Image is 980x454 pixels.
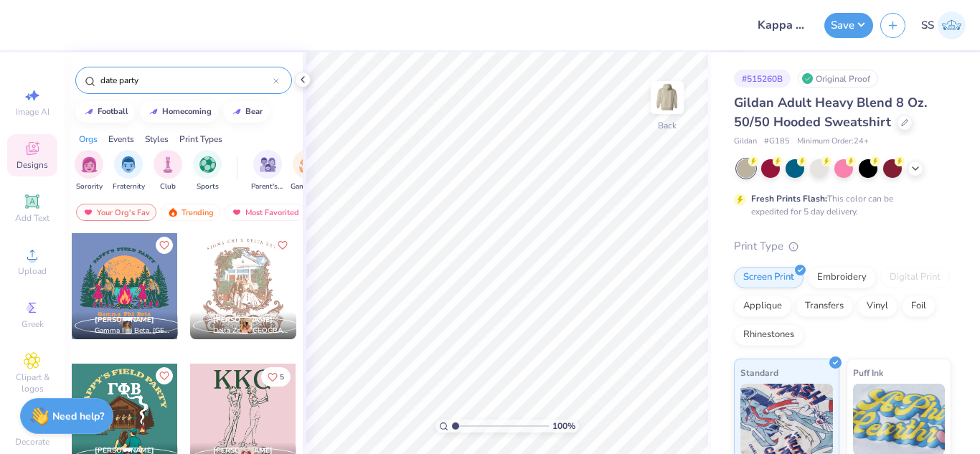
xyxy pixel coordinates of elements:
div: Screen Print [734,267,804,288]
div: Applique [734,295,791,317]
button: homecoming [140,101,218,123]
span: Minimum Order: 24 + [797,136,869,148]
div: filter for Fraternity [113,150,145,192]
div: Trending [161,204,220,221]
div: # 515260B [734,70,791,88]
img: Game Day Image [299,156,316,173]
div: Embroidery [808,267,876,288]
strong: Fresh Prints Flash: [751,193,827,204]
div: This color can be expedited for 5 day delivery. [751,192,928,218]
span: Standard [740,365,778,380]
div: Digital Print [880,267,950,288]
span: Add Text [15,212,50,224]
input: Try "Alpha" [99,73,273,88]
img: trend_line.gif [148,108,159,116]
span: Gamma Phi Beta, [GEOGRAPHIC_DATA][US_STATE] [95,326,172,336]
span: Club [160,181,176,192]
img: Sports Image [199,156,216,173]
span: Designs [17,159,48,171]
button: filter button [193,150,222,192]
div: bear [245,108,263,115]
span: 5 [280,374,284,381]
button: football [75,101,135,123]
div: Rhinestones [734,324,804,346]
div: football [98,108,128,115]
span: Fraternity [113,181,145,192]
span: [PERSON_NAME] [95,315,154,325]
button: Save [824,13,873,38]
button: filter button [291,150,324,192]
div: Foil [902,295,936,317]
input: Untitled Design [747,11,817,39]
button: bear [223,101,269,123]
div: Most Favorited [225,204,306,221]
span: 100 % [552,420,575,432]
img: trending.gif [167,207,179,217]
button: Like [274,237,291,254]
span: Sorority [76,181,103,192]
span: Delta Zeta, [GEOGRAPHIC_DATA] [213,326,291,336]
div: Your Org's Fav [76,204,156,221]
div: Transfers [796,295,853,317]
div: homecoming [162,108,212,115]
span: Decorate [15,436,50,448]
span: Sports [197,181,219,192]
div: Vinyl [857,295,897,317]
button: filter button [251,150,284,192]
div: Events [108,133,134,146]
img: Sorority Image [81,156,98,173]
img: Back [653,83,682,112]
div: filter for Sorority [75,150,103,192]
span: Upload [18,265,47,277]
img: most_fav.gif [83,207,94,217]
button: Like [156,367,173,384]
span: # G185 [764,136,790,148]
span: Parent's Weekend [251,181,284,192]
button: filter button [75,150,103,192]
span: Puff Ink [853,365,883,380]
div: filter for Sports [193,150,222,192]
span: [PERSON_NAME] [213,315,273,325]
img: trend_line.gif [83,108,95,116]
div: Original Proof [798,70,878,88]
span: Clipart & logos [7,372,57,394]
strong: Need help? [52,410,104,423]
div: Styles [145,133,169,146]
div: filter for Game Day [291,150,324,192]
span: Gildan Adult Heavy Blend 8 Oz. 50/50 Hooded Sweatshirt [734,94,927,131]
div: Orgs [79,133,98,146]
img: Club Image [160,156,176,173]
img: Fraternity Image [121,156,136,173]
div: filter for Club [154,150,182,192]
span: Game Day [291,181,324,192]
img: most_fav.gif [231,207,242,217]
img: Parent's Weekend Image [260,156,276,173]
a: SS [921,11,966,39]
button: Like [156,237,173,254]
div: Print Type [734,238,951,255]
div: filter for Parent's Weekend [251,150,284,192]
img: trend_line.gif [231,108,242,116]
img: Sakshi Solanki [938,11,966,39]
span: Gildan [734,136,757,148]
button: Like [261,367,291,387]
span: SS [921,17,934,34]
button: filter button [113,150,145,192]
button: filter button [154,150,182,192]
div: Back [658,119,677,132]
span: Image AI [16,106,50,118]
span: Greek [22,318,44,330]
div: Print Types [179,133,222,146]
